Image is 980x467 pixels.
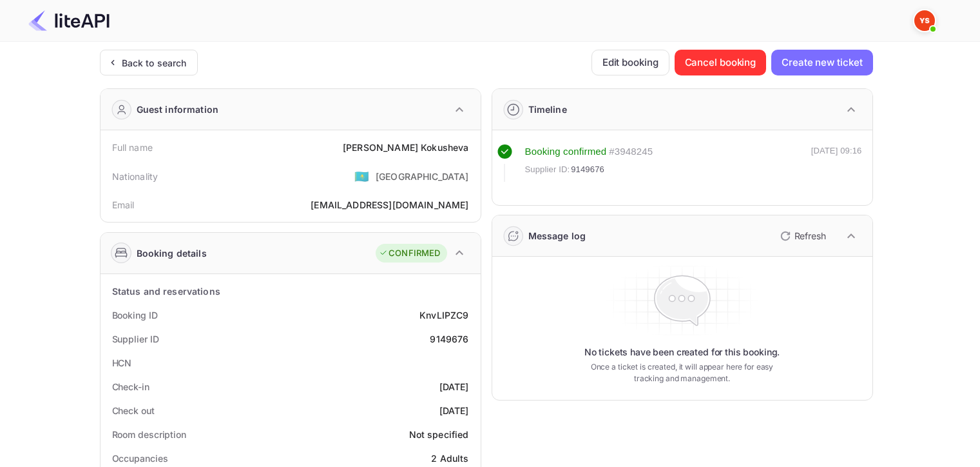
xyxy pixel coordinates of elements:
[112,198,135,212] div: Email
[591,50,669,75] button: Edit booking
[439,380,469,393] div: [DATE]
[771,50,872,75] button: Create new ticket
[794,229,826,243] p: Refresh
[914,10,935,31] img: Yandex Support
[525,144,607,159] div: Booking confirmed
[354,164,369,188] span: United States
[112,141,153,154] div: Full name
[137,103,219,116] div: Guest information
[112,356,132,370] div: HCN
[137,246,207,260] div: Booking details
[376,170,469,183] div: [GEOGRAPHIC_DATA]
[343,141,468,154] div: [PERSON_NAME] Kokusheva
[409,428,469,441] div: Not specified
[525,163,570,176] span: Supplier ID:
[431,452,468,465] div: 2 Adults
[112,308,158,322] div: Booking ID
[571,163,604,176] span: 9149676
[122,56,187,70] div: Back to search
[311,198,468,212] div: [EMAIL_ADDRESS][DOMAIN_NAME]
[112,452,168,465] div: Occupancies
[112,170,159,183] div: Nationality
[112,380,149,393] div: Check-in
[112,428,186,441] div: Room description
[112,404,155,417] div: Check out
[430,332,468,346] div: 9149676
[528,229,586,243] div: Message log
[811,144,862,182] div: [DATE] 09:16
[28,10,110,31] img: LiteAPI Logo
[528,103,567,116] div: Timeline
[773,226,831,246] button: Refresh
[112,284,220,298] div: Status and reservations
[581,361,784,384] p: Once a ticket is created, it will appear here for easy tracking and management.
[675,50,767,75] button: Cancel booking
[112,332,159,346] div: Supplier ID
[419,308,468,322] div: KnvLIPZC9
[379,247,440,260] div: CONFIRMED
[609,144,653,159] div: # 3948245
[584,346,780,359] p: No tickets have been created for this booking.
[439,404,469,417] div: [DATE]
